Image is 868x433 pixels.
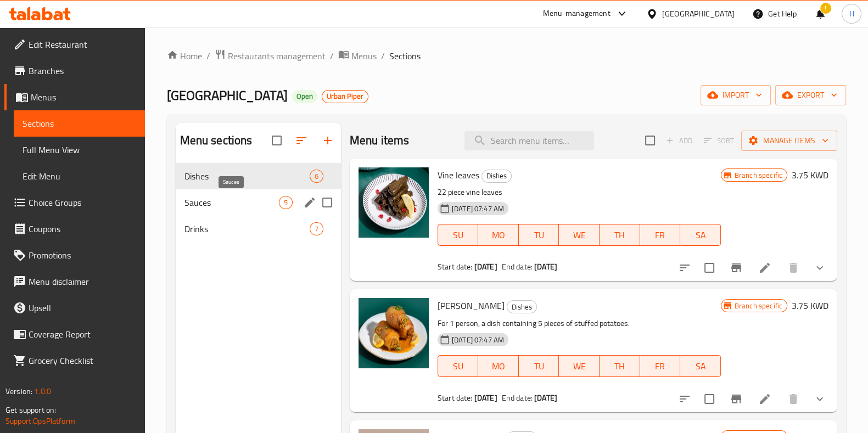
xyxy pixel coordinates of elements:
[167,83,288,108] span: [GEOGRAPHIC_DATA]
[29,328,136,341] span: Coverage Report
[5,384,32,398] span: Version:
[23,170,136,183] span: Edit Menu
[481,170,512,183] div: Dishes
[351,49,377,63] span: Menus
[438,185,721,199] p: 22 piece vine leaves
[350,132,410,149] h2: Menu items
[359,298,429,368] img: Mahshi Potato
[14,137,145,163] a: Full Menu View
[322,92,368,101] span: Urban Piper
[5,403,56,417] span: Get support on:
[389,49,421,63] span: Sections
[519,224,559,246] button: TU
[288,127,315,154] span: Sort sections
[563,227,595,243] span: WE
[4,242,145,268] a: Promotions
[807,386,833,412] button: show more
[680,224,721,246] button: SA
[184,170,310,183] span: Dishes
[502,260,533,274] span: End date:
[534,260,557,274] b: [DATE]
[176,159,341,246] nav: Menu sections
[645,227,676,243] span: FR
[5,414,75,428] a: Support.OpsPlatform
[279,198,292,208] span: 5
[4,58,145,84] a: Branches
[438,355,478,377] button: SU
[4,31,145,58] a: Edit Restaurant
[701,85,771,105] button: import
[750,134,828,148] span: Manage items
[443,358,474,374] span: SU
[502,391,533,405] span: End date:
[310,222,323,235] div: items
[292,90,317,103] div: Open
[813,261,826,274] svg: Show Choices
[292,92,317,101] span: Open
[780,386,807,412] button: delete
[478,355,519,377] button: MO
[464,131,594,150] input: search
[723,255,749,281] button: Branch-specific-item
[680,355,721,377] button: SA
[206,49,210,63] li: /
[29,222,136,235] span: Coupons
[447,335,508,345] span: [DATE] 07:47 AM
[228,49,326,63] span: Restaurants management
[758,392,771,406] a: Edit menu item
[176,216,341,242] div: Drinks7
[559,355,600,377] button: WE
[723,386,749,412] button: Branch-specific-item
[483,227,514,243] span: MO
[482,170,511,182] span: Dishes
[645,358,676,374] span: FR
[301,194,318,211] button: edit
[600,355,640,377] button: TH
[4,347,145,374] a: Grocery Checklist
[730,170,787,181] span: Branch specific
[14,110,145,137] a: Sections
[176,189,341,216] div: Sauces5edit
[671,255,698,281] button: sort-choices
[359,167,429,238] img: Vine leaves
[23,117,136,130] span: Sections
[279,196,293,209] div: items
[4,321,145,347] a: Coverage Report
[640,355,681,377] button: FR
[29,196,136,209] span: Choice Groups
[507,300,537,313] div: Dishes
[215,49,326,63] a: Restaurants management
[563,358,595,374] span: WE
[447,204,508,214] span: [DATE] 07:47 AM
[507,301,536,313] span: Dishes
[758,261,771,274] a: Edit menu item
[29,64,136,77] span: Branches
[438,317,721,330] p: For 1 person, a dish containing 5 pieces of stuffed potatoes.
[310,224,323,234] span: 7
[662,132,697,149] span: Add item
[438,260,473,274] span: Start date:
[29,275,136,288] span: Menu disclaimer
[4,295,145,321] a: Upsell
[4,216,145,242] a: Coupons
[639,129,662,152] span: Select section
[167,49,202,63] a: Home
[381,49,385,63] li: /
[671,386,698,412] button: sort-choices
[184,196,279,209] span: Sauces
[438,167,479,183] span: Vine leaves
[438,224,478,246] button: SU
[685,227,716,243] span: SA
[697,132,741,149] span: Select section first
[698,256,721,279] span: Select to update
[184,222,310,235] span: Drinks
[662,8,735,20] div: [GEOGRAPHIC_DATA]
[265,129,288,152] span: Select all sections
[784,88,837,102] span: export
[559,224,600,246] button: WE
[523,227,555,243] span: TU
[792,167,828,183] h6: 3.75 KWD
[330,49,334,63] li: /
